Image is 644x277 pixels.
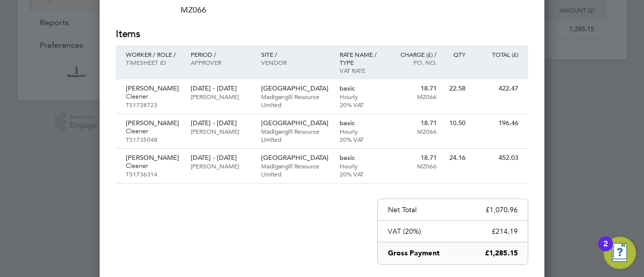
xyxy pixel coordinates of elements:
[126,162,181,170] p: Cleaner
[261,58,330,66] p: Vendor
[261,154,330,162] p: [GEOGRAPHIC_DATA]
[191,127,251,135] p: [PERSON_NAME]
[447,84,465,93] p: 22.58
[261,119,330,127] p: [GEOGRAPHIC_DATA]
[447,119,465,127] p: 10.50
[475,84,518,93] p: 422.47
[126,101,181,109] p: TS1728723
[340,135,383,143] p: 20% VAT
[603,244,608,257] div: 2
[447,154,465,162] p: 24.16
[393,84,437,93] p: 18.71
[261,127,330,143] p: Madigangill Resource Limited
[340,101,383,109] p: 20% VAT
[126,93,181,101] p: Cleaner
[340,84,383,93] p: basic
[393,58,437,66] p: Po. No.
[191,162,251,170] p: [PERSON_NAME]
[191,154,251,162] p: [DATE] - [DATE]
[261,50,330,58] p: Site /
[485,248,518,258] p: £1,285.15
[340,119,383,127] p: basic
[393,50,437,58] p: Charge (£) /
[126,127,181,135] p: Cleaner
[486,205,518,214] p: £1,070.96
[126,119,181,127] p: [PERSON_NAME]
[126,170,181,178] p: TS1736314
[388,248,440,258] p: Gross Payment
[126,58,181,66] p: Timesheet ID
[261,162,330,178] p: Madigangill Resource Limited
[604,237,636,269] button: Open Resource Center, 2 new notifications
[191,119,251,127] p: [DATE] - [DATE]
[116,27,528,41] h2: Items
[261,93,330,109] p: Madigangill Resource Limited
[340,127,383,135] p: Hourly
[475,154,518,162] p: 452.03
[126,135,181,143] p: TS1735048
[191,93,251,101] p: [PERSON_NAME]
[393,119,437,127] p: 18.71
[475,119,518,127] p: 196.46
[116,1,206,27] p: MZ066
[393,93,437,101] p: MZ066
[340,66,383,74] p: VAT rate
[261,84,330,93] p: [GEOGRAPHIC_DATA]
[388,227,421,236] p: VAT (20%)
[492,227,518,236] p: £214.19
[340,162,383,170] p: Hourly
[126,154,181,162] p: [PERSON_NAME]
[475,50,518,58] p: Total (£)
[447,50,465,58] p: QTY
[340,50,383,66] p: Rate name / type
[393,127,437,135] p: MZ066
[191,58,251,66] p: Approver
[340,154,383,162] p: basic
[126,50,181,58] p: Worker / Role /
[340,93,383,101] p: Hourly
[191,50,251,58] p: Period /
[393,154,437,162] p: 18.71
[388,205,417,214] p: Net Total
[191,84,251,93] p: [DATE] - [DATE]
[393,162,437,170] p: MZ066
[126,84,181,93] p: [PERSON_NAME]
[340,170,383,178] p: 20% VAT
